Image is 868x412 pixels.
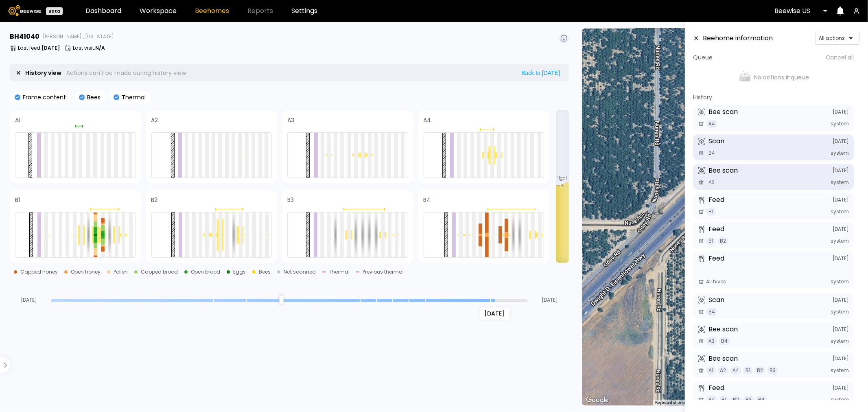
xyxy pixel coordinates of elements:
[67,70,186,76] p: Actions can't be made during history view
[693,65,854,90] div: No actions in queue
[284,270,316,274] div: Not scanned
[73,46,105,50] p: Last visit :
[655,400,690,405] button: Keyboard shortcuts
[95,44,105,51] b: N/A
[424,197,431,203] h4: B4
[119,94,146,100] p: Thermal
[363,270,404,274] div: Previous thermal
[831,309,849,314] span: system
[708,197,724,203] h3: Feed
[259,270,271,274] div: Bees
[833,139,849,144] span: [DATE]
[693,55,713,60] h4: Queue
[46,7,63,15] div: Beta
[519,69,562,77] button: Back to [DATE]
[151,197,158,203] h4: B2
[287,117,294,123] h4: A3
[233,270,246,274] div: Eggs
[247,8,273,14] span: Reports
[329,270,350,274] div: Thermal
[831,397,849,402] span: system
[191,270,220,274] div: Open brood
[719,396,729,404] span: B1
[706,337,717,345] span: A3
[708,355,738,362] h3: Bee scan
[706,396,717,404] span: A4
[708,167,738,174] h3: Bee scan
[833,298,849,302] span: [DATE]
[85,94,101,100] p: Bees
[833,197,849,202] span: [DATE]
[480,307,510,320] div: [DATE]
[831,239,849,243] span: system
[833,356,849,361] span: [DATE]
[831,151,849,156] span: system
[706,308,717,316] span: B4
[10,298,48,302] span: [DATE]
[730,366,741,375] span: A4
[833,386,849,390] span: [DATE]
[141,270,178,274] div: Capped brood
[831,339,849,344] span: system
[584,395,611,405] a: Open this area in Google Maps (opens a new window)
[708,326,738,333] h3: Bee scan
[26,70,62,76] p: History view
[10,33,39,40] h3: BH 41040
[754,366,765,375] span: B2
[743,396,754,404] span: B3
[831,121,849,126] span: system
[833,327,849,332] span: [DATE]
[140,8,177,14] a: Workspace
[8,5,41,16] img: Beewise logo
[708,138,724,145] h3: Scan
[708,109,738,115] h3: Bee scan
[195,8,229,14] a: Beehomes
[831,209,849,214] span: system
[531,298,569,302] span: [DATE]
[708,385,724,391] h3: Feed
[15,197,20,203] h4: B1
[291,8,317,14] a: Settings
[287,197,294,203] h4: B3
[719,337,730,345] span: B4
[20,94,66,100] p: Frame content
[833,227,849,232] span: [DATE]
[703,35,773,42] h3: Beehome information
[717,237,728,245] span: B2
[706,178,717,186] span: A2
[15,117,20,123] h4: A1
[833,110,849,114] span: [DATE]
[151,117,158,123] h4: A2
[42,44,60,51] b: [DATE]
[558,176,567,180] span: 11 gal
[706,149,717,157] span: B4
[833,256,849,261] span: [DATE]
[706,237,716,245] span: B1
[424,117,431,123] h4: A4
[756,396,767,404] span: B4
[767,366,778,375] span: B3
[743,366,753,375] span: B1
[833,168,849,173] span: [DATE]
[693,94,712,100] h4: History
[698,278,849,285] div: All hives
[584,395,611,405] img: Google
[706,366,716,375] span: A1
[706,208,716,216] span: B1
[831,368,849,373] span: system
[831,180,849,185] span: system
[730,396,741,404] span: B2
[708,226,724,232] h3: Feed
[85,8,121,14] a: Dashboard
[708,255,724,262] h3: Feed
[708,297,724,303] h3: Scan
[717,366,728,375] span: A2
[706,120,717,128] span: A4
[43,34,114,39] span: [PERSON_NAME] , [US_STATE]
[20,270,58,274] div: Capped honey
[826,55,854,60] span: Cancel all
[114,270,128,274] div: Pollen
[831,279,849,284] span: system
[18,46,60,50] p: Last feed :
[71,270,101,274] div: Open honey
